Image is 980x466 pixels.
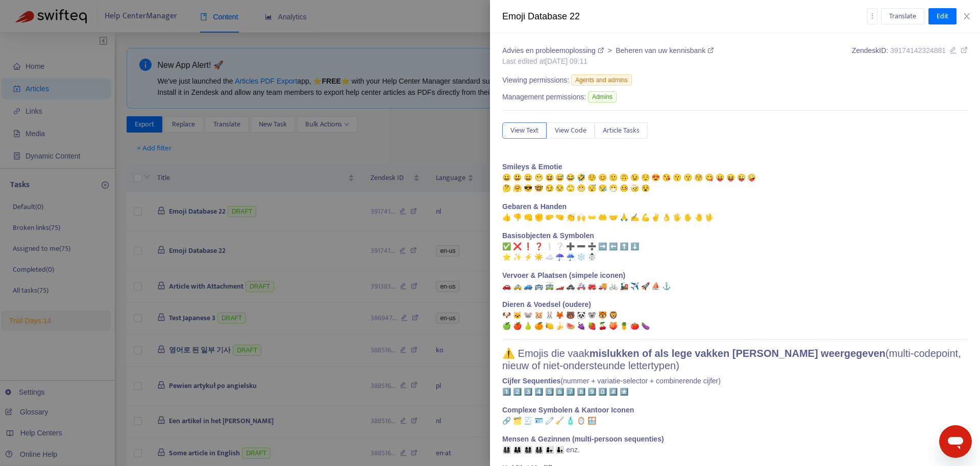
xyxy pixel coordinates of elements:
strong: mislukken of als lege vakken [PERSON_NAME] weergegeven [590,348,886,359]
span: Article Tasks [603,125,640,136]
strong: Vervoer & Plaatsen (simpele iconen) [502,271,625,279]
h2: ⚠️ Emojis die vaak (multi-codepoint, nieuw of niet-ondersteunde lettertypen) [502,347,968,372]
p: (nummer + variatie-selector + combinerende cijfer) 1️⃣ 2️⃣ 3️⃣ 4️⃣ 5️⃣ 6️⃣ 7️⃣ 8️⃣ 9️⃣ 0️⃣ #️⃣ *️⃣ [502,376,968,397]
span: Admins [588,91,617,102]
button: Translate [881,8,924,24]
p: 🚗 🚕 🚙 🚌 🚎 🏎️ 🚓 🚑 🚒 🚚 🚲 🚂 ✈️ 🚀 ⛵ ⚓ [502,270,968,292]
span: Management permissions: [502,92,586,102]
button: Edit [928,8,957,24]
span: View Text [510,125,538,136]
span: 39174142324881 [890,46,946,55]
div: Zendesk ID: [852,45,968,67]
p: ✅ ❌ ❗ ❓ ❕ ❔ ➕ ➖ ➗ ➡️ ⬅️ ⬆️ ⬇️ ⭐ ✨ ⚡ ☀️ ☁️ ☂️ ☔ ❄️ ☃️ [502,230,968,263]
p: 🔗 🗂️ 🧾 🪪 🧷 🧹 🧴 🪞 🪟 [502,405,968,426]
span: more [869,12,876,19]
span: close [963,12,971,20]
span: Translate [889,11,916,22]
span: Viewing permissions: [502,75,569,86]
a: Advies en probleemoplossing [502,46,606,55]
iframe: Button to launch messaging window [939,425,972,458]
strong: Gebaren & Handen [502,202,567,211]
button: more [867,8,877,24]
button: View Text [502,122,547,139]
a: Beheren van uw kennisbank [616,46,714,55]
div: Last edited at [DATE] 09:11 [502,56,714,67]
p: 👍 👎 👊 ✊ 🤛 🤜 👏 🙌 👐 🤲 🤝 🙏 ✍️ 💪 ✌️ 👌 🖐️ ✋ 🤚 🖖 [502,201,968,223]
div: Emoji Database 22 [502,10,867,23]
strong: Basisobjecten & Symbolen [502,231,594,240]
span: Edit [937,11,948,22]
strong: Dieren & Voedsel (oudere) [502,300,591,308]
p: 👨‍👩‍👧‍👦 👨‍👩‍👦 👩‍👩‍👧‍👦 👨‍👨‍👧‍👦 👩‍👧 👨‍👦 enz. [502,434,968,455]
p: 🐶 🐱 🐭 🐹 🐰 🦊 🐻 🐼 🐨 🐯 🦁 🍏 🍎 🍐 🍊 🍋 🍌 🍉 🍇 🍓 🍒 🍑 🍍 🍅 🍆 [502,299,968,331]
button: Close [960,12,974,21]
p: 😀 😃 😄 😁 😆 😅 😂 🤣 ☺️ 😊 🙂 🙃 😉 😌 😍 😘 😗 😙 😚 😋 😛 😝 😜 🤪 🤔 🤗 😎 🤓 😏 😒 🙄 😬 😴 😪 😷 🤒 🤕 😵 [502,162,968,194]
strong: Cijfer Sequenties [502,377,560,385]
button: View Code [547,122,595,139]
span: View Code [555,125,586,136]
button: Article Tasks [595,122,648,139]
strong: Smileys & Emotie [502,163,562,171]
span: Agents and admins [571,74,632,86]
div: > [502,45,714,56]
strong: Complexe Symbolen & Kantoor Iconen [502,406,634,414]
strong: Mensen & Gezinnen (multi-persoon sequenties) [502,435,664,443]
